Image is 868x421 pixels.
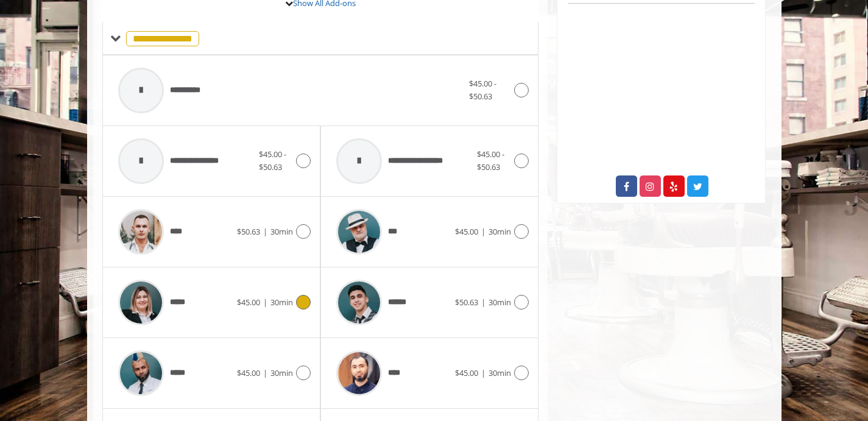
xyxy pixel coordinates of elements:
span: 30min [489,367,511,378]
span: | [481,226,485,237]
span: | [263,226,267,237]
span: 30min [270,367,293,378]
span: $45.00 - $50.63 [259,149,286,172]
span: $50.63 [237,226,260,237]
span: $45.00 [455,367,478,378]
span: $45.00 [237,367,260,378]
span: $45.00 - $50.63 [477,149,504,172]
span: $45.00 [455,226,478,237]
span: $45.00 [237,297,260,308]
span: | [481,297,485,308]
span: 30min [489,297,511,308]
span: $45.00 - $50.63 [469,78,496,102]
span: $50.63 [455,297,478,308]
span: 30min [489,226,511,237]
span: | [263,367,267,378]
span: 30min [270,297,293,308]
span: | [263,297,267,308]
span: | [481,367,485,378]
span: 30min [270,226,293,237]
